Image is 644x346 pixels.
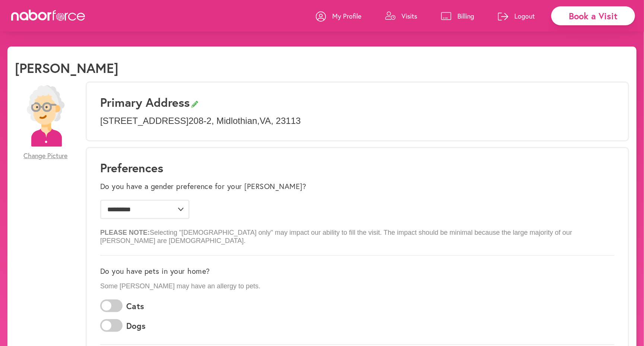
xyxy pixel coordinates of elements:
p: Billing [457,12,474,20]
label: Dogs [126,321,146,331]
label: Do you have pets in your home? [100,267,210,276]
img: efc20bcf08b0dac87679abea64c1faab.png [15,85,76,147]
h3: Primary Address [100,95,615,109]
label: Cats [126,301,145,311]
b: PLEASE NOTE: [100,229,150,236]
p: [STREET_ADDRESS] 208-2 , Midlothian , VA , 23113 [100,116,615,126]
span: Change Picture [24,152,68,160]
p: Selecting "[DEMOGRAPHIC_DATA] only" may impact our ability to fill the visit. The impact should b... [100,223,615,245]
p: Visits [402,12,417,20]
a: Billing [441,5,474,27]
div: Book a Visit [551,6,635,25]
a: Logout [498,5,535,27]
p: My Profile [332,12,361,20]
label: Do you have a gender preference for your [PERSON_NAME]? [100,182,307,191]
h1: [PERSON_NAME] [15,60,118,76]
p: Logout [514,12,535,20]
a: Visits [385,5,417,27]
p: Some [PERSON_NAME] may have an allergy to pets. [100,282,615,291]
h1: Preferences [100,161,615,175]
a: My Profile [316,5,361,27]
